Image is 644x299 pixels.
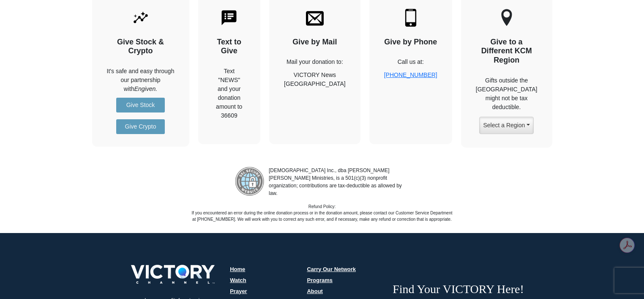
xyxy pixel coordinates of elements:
[213,67,246,120] div: Text "NEWS" and your donation amount to 36609
[230,277,246,283] a: Watch
[220,9,238,27] img: text-to-give.svg
[230,288,247,294] a: Prayer
[132,9,150,27] img: give-by-stock.svg
[479,117,533,134] button: Select a Region
[476,38,538,65] h4: Give to a Different KCM Region
[134,85,157,92] i: Engiven.
[384,71,437,78] a: [PHONE_NUMBER]
[230,266,245,272] a: Home
[116,119,165,134] a: Give Crypto
[393,282,524,296] h6: Find Your VICTORY Here!
[476,76,538,112] p: Gifts outside the [GEOGRAPHIC_DATA] might not be tax deductible.
[307,277,333,283] a: Programs
[284,58,346,66] p: Mail your donation to:
[307,266,356,272] a: Carry Our Network
[265,167,409,197] p: [DEMOGRAPHIC_DATA] Inc., dba [PERSON_NAME] [PERSON_NAME] Ministries, is a 501(c)(3) nonprofit org...
[306,9,324,27] img: envelope.svg
[501,9,513,27] img: other-region
[213,38,246,56] h4: Text to Give
[120,265,226,284] img: victory-logo.png
[191,203,453,222] p: Refund Policy: If you encountered an error during the online donation process or in the donation ...
[107,67,175,93] p: It's safe and easy through our partnership with
[107,38,175,56] h4: Give Stock & Crypto
[284,71,346,88] p: VICTORY News [GEOGRAPHIC_DATA]
[384,38,437,47] h4: Give by Phone
[402,9,420,27] img: mobile.svg
[116,98,165,112] a: Give Stock
[284,38,346,47] h4: Give by Mail
[307,288,323,294] a: About
[384,58,437,66] p: Call us at:
[235,167,265,196] img: refund-policy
